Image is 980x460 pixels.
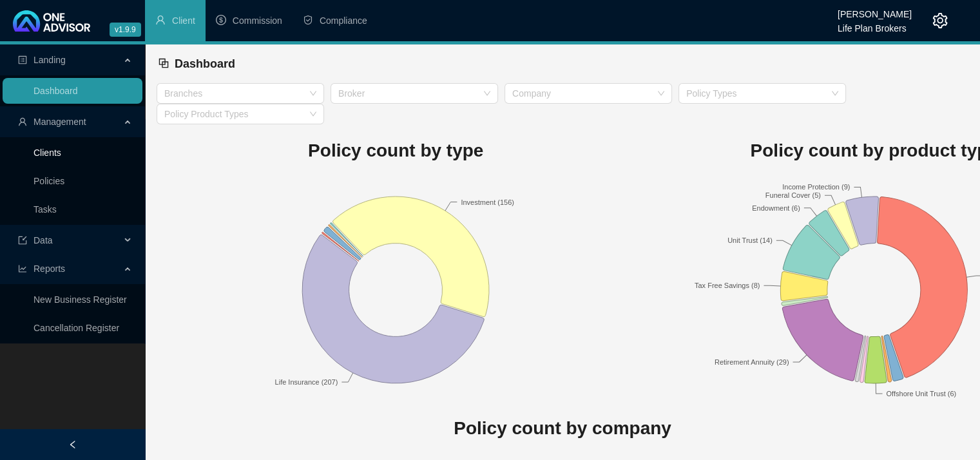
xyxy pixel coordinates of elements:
[715,358,789,365] text: Retirement Annuity (29)
[155,15,166,25] span: user
[34,117,86,127] span: Management
[34,55,66,65] span: Landing
[157,137,635,165] h1: Policy count by type
[175,57,235,70] span: Dashboard
[838,3,912,17] div: [PERSON_NAME]
[18,236,27,245] span: import
[110,23,141,37] span: v1.9.9
[18,117,27,126] span: user
[932,13,948,28] span: setting
[34,235,53,245] span: Data
[765,191,821,199] text: Funeral Cover (5)
[275,378,338,386] text: Life Insurance (207)
[18,55,27,64] span: profile
[887,389,957,397] text: Offshore Unit Trust (6)
[727,236,773,244] text: Unit Trust (14)
[157,414,968,443] h1: Policy count by company
[752,204,800,211] text: Endowment (6)
[34,323,119,333] a: Cancellation Register
[68,440,77,449] span: left
[461,198,515,206] text: Investment (156)
[320,15,367,26] span: Compliance
[34,264,65,274] span: Reports
[13,10,90,32] img: 2df55531c6924b55f21c4cf5d4484680-logo-light.svg
[172,15,195,26] span: Client
[34,86,78,96] a: Dashboard
[303,15,313,25] span: safety
[695,282,760,289] text: Tax Free Savings (8)
[34,204,57,215] a: Tasks
[158,57,169,69] span: block
[782,183,850,191] text: Income Protection (9)
[34,294,127,305] a: New Business Register
[233,15,282,26] span: Commission
[216,15,226,25] span: dollar
[34,148,61,158] a: Clients
[838,17,912,32] div: Life Plan Brokers
[34,176,64,186] a: Policies
[18,264,27,273] span: line-chart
